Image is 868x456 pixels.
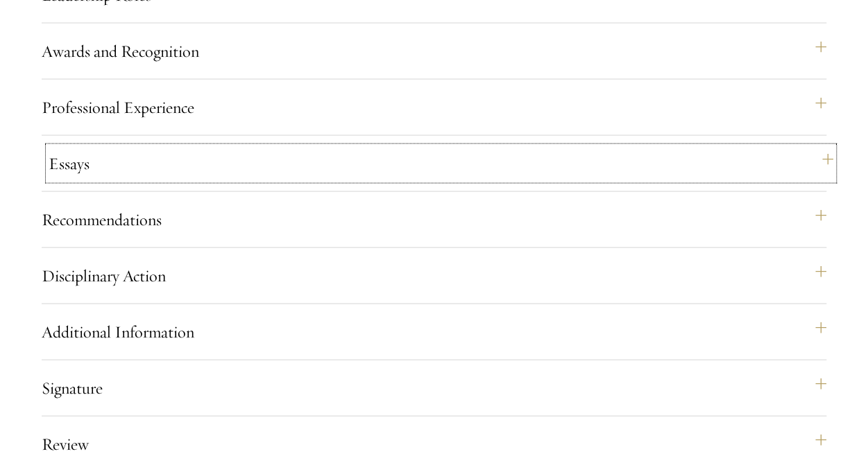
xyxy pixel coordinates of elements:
[42,91,826,124] button: Professional Experience
[42,371,826,405] button: Signature
[42,259,826,292] button: Disciplinary Action
[42,203,826,236] button: Recommendations
[42,315,826,349] button: Additional Information
[42,35,826,68] button: Awards and Recognition
[49,147,833,180] button: Essays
